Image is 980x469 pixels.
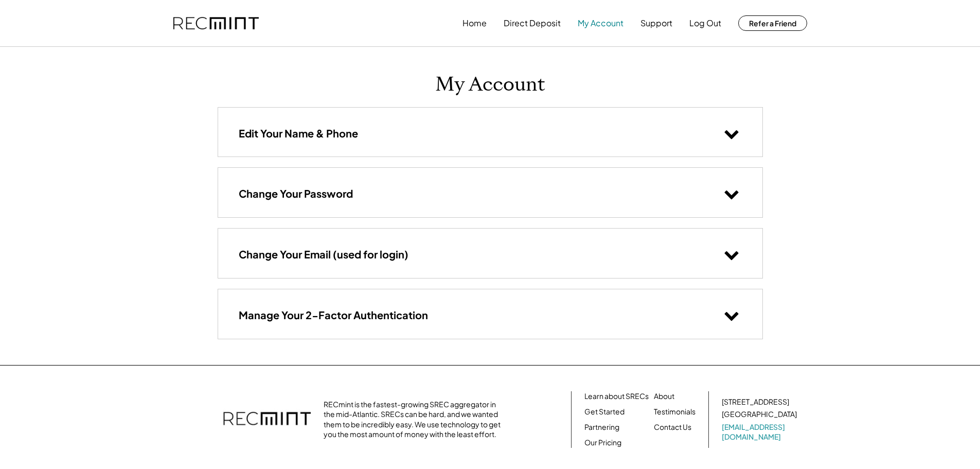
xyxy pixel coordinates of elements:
a: Learn about SRECs [584,391,649,402]
a: About [654,391,674,402]
a: Partnering [584,422,619,432]
button: Support [640,13,672,33]
button: Direct Deposit [504,13,561,33]
a: [EMAIL_ADDRESS][DOMAIN_NAME] [722,422,799,442]
h3: Edit Your Name & Phone [239,127,358,140]
button: Home [462,13,487,33]
a: Get Started [584,407,625,417]
h3: Manage Your 2-Factor Authentication [239,308,428,322]
h3: Change Your Email (used for login) [239,248,408,261]
img: recmint-logotype%403x.png [223,402,311,438]
button: My Account [578,13,623,33]
button: Log Out [689,13,721,33]
a: Testimonials [654,407,696,417]
a: Our Pricing [584,438,621,448]
button: Refer a Friend [738,15,807,31]
img: recmint-logotype%403x.png [173,17,259,30]
h1: My Account [435,73,545,97]
div: [GEOGRAPHIC_DATA] [722,409,797,420]
a: Contact Us [654,422,691,432]
div: [STREET_ADDRESS] [722,397,789,407]
div: RECmint is the fastest-growing SREC aggregator in the mid-Atlantic. SRECs can be hard, and we wan... [324,399,506,440]
h3: Change Your Password [239,187,353,200]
